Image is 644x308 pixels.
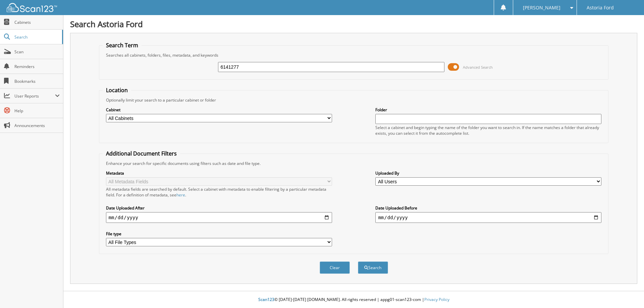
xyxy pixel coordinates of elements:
div: Enhance your search for specific documents using filters such as date and file type. [103,161,605,166]
label: File type [106,231,332,237]
button: Search [358,261,388,274]
div: © [DATE]-[DATE] [DOMAIN_NAME]. All rights reserved | appg01-scan123-com | [63,292,644,308]
span: User Reports [14,93,55,99]
span: Scan [14,49,60,55]
div: Searches all cabinets, folders, files, metadata, and keywords [103,52,605,58]
img: scan123-logo-white.svg [7,3,57,12]
label: Cabinet [106,107,332,113]
a: Privacy Policy [424,297,449,302]
span: Advanced Search [463,65,493,70]
label: Folder [375,107,601,113]
label: Uploaded By [375,170,601,176]
h1: Search Astoria Ford [70,18,637,29]
div: All metadata fields are searched by default. Select a cabinet with metadata to enable filtering b... [106,186,332,198]
a: here [176,192,185,198]
span: [PERSON_NAME] [523,6,560,10]
span: Reminders [14,64,60,69]
label: Date Uploaded After [106,205,332,211]
span: Search [14,34,59,40]
span: Scan123 [258,297,274,302]
button: Clear [320,261,350,274]
span: Announcements [14,123,60,128]
legend: Search Term [103,42,142,49]
span: Cabinets [14,19,60,25]
span: Help [14,108,60,114]
div: Optionally limit your search to a particular cabinet or folder [103,97,605,103]
legend: Location [103,86,131,94]
input: end [375,212,601,223]
input: start [106,212,332,223]
label: Date Uploaded Before [375,205,601,211]
span: Bookmarks [14,78,60,84]
span: Astoria Ford [587,6,614,10]
div: Select a cabinet and begin typing the name of the folder you want to search in. If the name match... [375,125,601,136]
label: Metadata [106,170,332,176]
iframe: Chat Widget [610,276,644,308]
legend: Additional Document Filters [103,150,180,157]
